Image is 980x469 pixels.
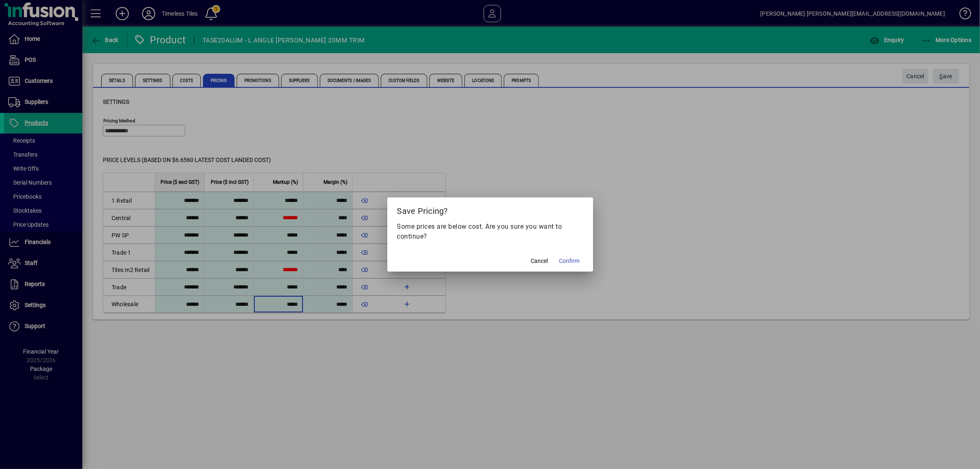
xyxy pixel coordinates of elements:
[397,222,583,242] p: Some prices are below cost. Are you sure you want to continue?
[559,257,580,265] span: Confirm
[526,253,553,268] button: Cancel
[387,197,593,221] h2: Save Pricing?
[556,253,583,268] button: Confirm
[531,257,548,265] span: Cancel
